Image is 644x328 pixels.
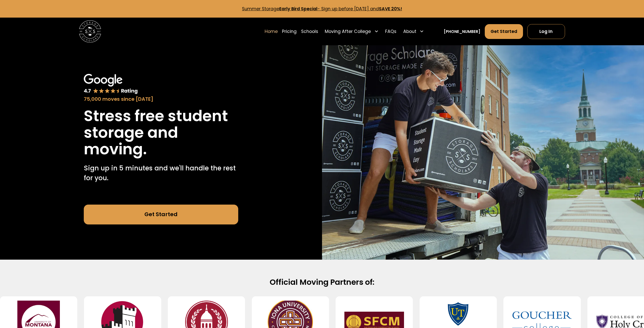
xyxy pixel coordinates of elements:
[325,28,371,35] div: Moving After College
[84,96,238,103] div: 75,000 moves since [DATE]
[282,24,297,39] a: Pricing
[444,29,480,34] a: [PHONE_NUMBER]
[379,6,402,12] strong: SAVE 20%!
[84,108,238,158] h1: Stress free student storage and moving.
[84,205,238,224] a: Get Started
[145,277,499,287] h2: Official Moving Partners of:
[84,163,238,183] p: Sign up in 5 minutes and we'll handle the rest for you.
[485,24,523,39] a: Get Started
[242,6,402,12] a: Summer StorageEarly Bird Special- Sign up before [DATE] andSAVE 20%!
[385,24,396,39] a: FAQs
[265,24,278,39] a: Home
[403,28,416,35] div: About
[527,24,565,39] a: Log In
[79,20,101,42] img: Storage Scholars main logo
[279,6,317,12] strong: Early Bird Special
[322,45,644,260] img: Storage Scholars makes moving and storage easy.
[84,74,138,95] img: Google 4.7 star rating
[301,24,318,39] a: Schools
